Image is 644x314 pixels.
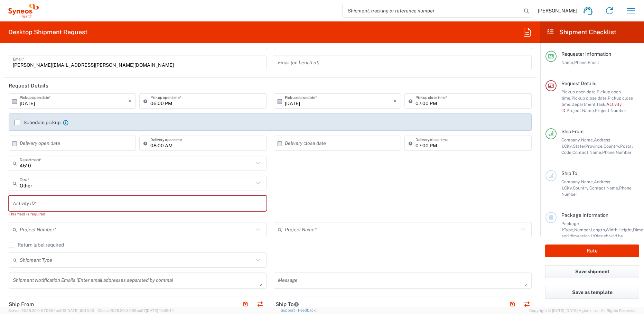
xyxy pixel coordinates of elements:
[545,265,639,278] button: Save shipment
[588,60,599,65] span: Email
[146,308,174,313] span: [DATE] 10:52:44
[596,102,606,107] span: Task,
[545,286,639,299] button: Save as template
[561,60,574,65] span: Name,
[573,185,589,191] span: Country,
[561,129,584,134] span: Ship From
[561,212,608,218] span: Package Information
[15,120,60,125] label: Schedule pickup
[561,81,596,86] span: Request Details
[8,28,87,36] h2: Desktop Shipment Request
[97,308,174,313] span: Client: 2025.20.0-035ba07
[567,108,595,113] span: Project Name,
[276,301,299,308] h2: Ship To
[561,170,577,176] span: Ship To
[9,82,48,89] h2: Request Details
[298,308,316,312] a: Feedback
[573,144,604,149] span: State/Province,
[9,242,64,248] label: Return label required
[547,28,616,36] h2: Shipment Checklist
[618,227,633,232] span: Height,
[595,108,626,113] span: Project Number
[9,301,34,308] h2: Ship From
[561,179,594,184] span: Company Name,
[572,150,602,155] span: Contact Name,
[564,185,573,191] span: City,
[606,227,618,232] span: Width,
[281,308,298,312] a: Support
[561,137,594,142] span: Company Name,
[529,307,636,314] span: Copyright © [DATE]-[DATE] Agistix Inc., All Rights Reserved
[571,102,596,107] span: Department,
[604,144,620,149] span: Country,
[591,227,606,232] span: Length,
[545,244,639,257] button: Rate
[589,185,619,191] span: Contact Name,
[66,308,94,313] span: [DATE] 10:43:43
[9,211,267,217] div: This field is required
[8,308,94,313] span: Server: 2025.20.0-970904bc0f3
[561,51,611,57] span: Requester Information
[128,95,132,107] i: ×
[571,95,608,101] span: Pickup close date,
[393,95,397,107] i: ×
[564,227,574,232] span: Type,
[574,60,588,65] span: Phone,
[574,227,591,232] span: Number,
[602,150,632,155] span: Phone Number
[561,221,579,232] span: Package 1:
[561,89,597,94] span: Pickup open date,
[564,144,573,149] span: City,
[343,4,522,17] input: Shipment, tracking or reference number
[538,8,577,14] span: [PERSON_NAME]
